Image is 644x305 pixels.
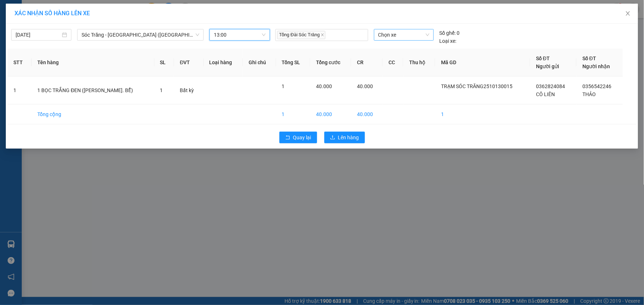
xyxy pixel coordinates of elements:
[582,63,610,69] span: Người nhận
[536,91,555,97] span: CÔ LIÊN
[338,133,359,141] span: Lên hàng
[277,31,326,39] span: Tổng Đài Sóc Trăng
[316,83,332,89] span: 40.000
[435,104,530,124] td: 1
[321,33,324,37] span: close
[32,49,154,77] th: Tên hàng
[174,77,203,104] td: Bất kỳ
[160,87,163,93] span: 1
[8,77,32,104] td: 1
[279,132,317,143] button: rollbackQuay lại
[276,49,311,77] th: Tổng SL
[214,29,265,40] span: 13:00
[154,49,174,77] th: SL
[204,49,243,77] th: Loại hàng
[32,77,154,104] td: 1 BỌC TRẮNG ĐEN ([PERSON_NAME]. BỂ)
[276,104,311,124] td: 1
[440,37,457,45] span: Loại xe:
[310,49,351,77] th: Tổng cước
[536,55,550,61] span: Số ĐT
[582,91,596,97] span: THẢO
[440,29,456,37] span: Số ghế:
[582,83,611,89] span: 0356542246
[14,10,90,17] span: XÁC NHẬN SỐ HÀNG LÊN XE
[378,29,429,40] span: Chọn xe
[618,4,638,24] button: Close
[310,104,351,124] td: 40.000
[282,83,285,89] span: 1
[293,133,311,141] span: Quay lại
[174,49,203,77] th: ĐVT
[16,31,61,39] input: 13/10/2025
[582,55,596,61] span: Số ĐT
[536,63,559,69] span: Người gửi
[440,29,460,37] div: 0
[435,49,530,77] th: Mã GD
[32,104,154,124] td: Tổng cộng
[357,83,373,89] span: 40.000
[195,33,200,37] span: down
[243,49,276,77] th: Ghi chú
[285,135,290,141] span: rollback
[324,132,365,143] button: uploadLên hàng
[8,49,32,77] th: STT
[351,104,383,124] td: 40.000
[536,83,565,89] span: 0362824084
[351,49,383,77] th: CR
[330,135,335,141] span: upload
[625,11,631,16] span: close
[403,49,435,77] th: Thu hộ
[441,83,512,89] span: TRẠM SÓC TRĂNG2510130015
[82,29,199,40] span: Sóc Trăng - Sài Gòn (Hàng)
[383,49,403,77] th: CC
